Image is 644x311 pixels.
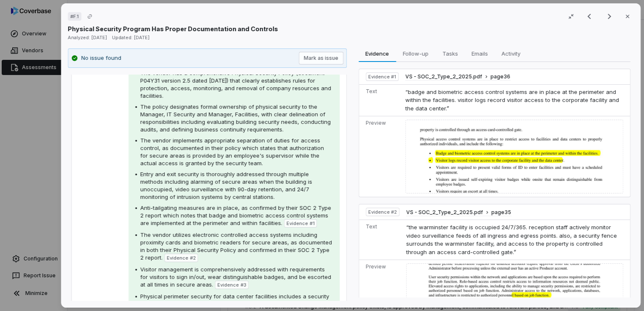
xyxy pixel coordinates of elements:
span: page 35 [491,209,511,216]
button: Previous result [581,11,598,21]
button: VS - SOC_2_Type_2_2025.pdfpage35 [406,209,511,216]
img: acf09fea72dc48e29c31eace8031df46_original.jpg_w1200.jpg [405,120,623,193]
p: No issue found [81,54,121,62]
td: Text [359,220,402,260]
span: Entry and exit security is thoroughly addressed through multiple methods including alarming of se... [140,171,312,200]
span: “badge and biometric access control systems are in place at the perimeter and within the faciliti... [405,88,619,112]
span: Emails [468,48,491,59]
td: Preview [359,116,402,197]
span: The vendor utilizes electronic controlled access systems including proximity cards and biometric ... [140,231,332,261]
span: The vendor implements appropriate separation of duties for access control, as documented in their... [140,137,324,166]
span: Evidence # 3 [217,282,246,288]
p: Physical Security Program Has Proper Documentation and Controls [68,24,278,33]
span: Tasks [439,48,461,59]
button: Copy link [82,9,97,24]
span: Evidence # 1 [287,220,314,227]
span: Updated: [DATE] [112,35,150,40]
span: # F.1 [70,13,79,20]
td: Text [359,84,402,116]
button: Mark as issue [298,52,343,64]
span: Evidence [362,48,392,59]
span: Evidence # 2 [368,209,397,215]
span: VS - SOC_2_Type_2_2025.pdf [405,73,482,80]
span: page 36 [491,73,510,80]
button: Next result [601,11,618,21]
span: VS - SOC_2_Type_2_2025.pdf [406,209,483,216]
span: Analyzed: [DATE] [68,35,107,40]
span: Anti-tailgating measures are in place, as confirmed by their SOC 2 Type 2 report which notes that... [140,204,331,226]
span: Evidence # 2 [167,255,196,261]
span: The policy designates formal ownership of physical security to the Manager, IT Security and Manag... [140,103,331,133]
span: Visitor management is comprehensively addressed with requirements for visitors to sign in/out, we... [140,266,331,288]
span: Activity [498,48,523,59]
span: “the warminster facility is occupied 24/7/365. reception staff actively monitor video surveillanc... [406,224,617,255]
button: VS - SOC_2_Type_2_2025.pdfpage36 [405,73,510,80]
span: Follow-up [400,48,432,59]
span: Evidence # 1 [368,73,396,80]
